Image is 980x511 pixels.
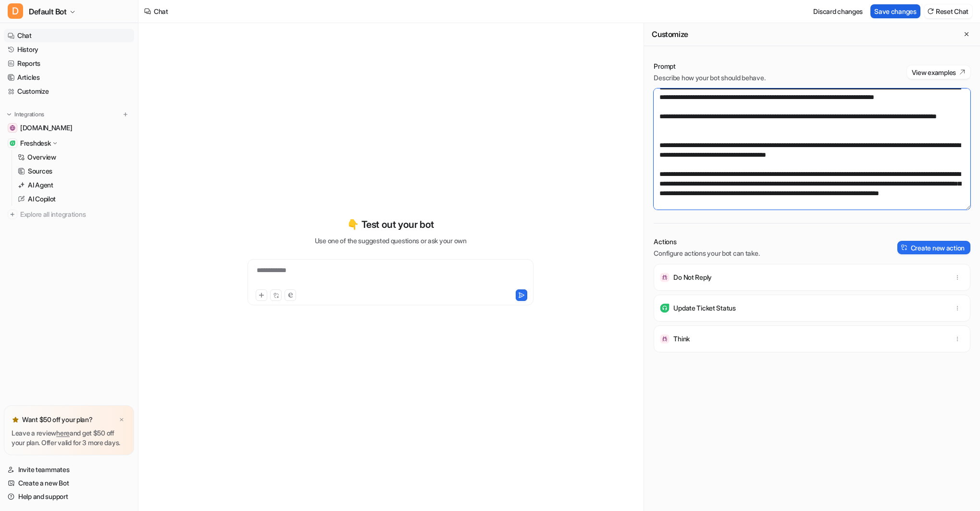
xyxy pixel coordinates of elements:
p: Prompt [654,62,765,71]
p: Use one of the suggested questions or ask your own [315,236,467,246]
a: Sources [14,164,134,178]
img: reset [927,8,934,15]
p: Sources [28,166,52,176]
img: expand menu [6,111,12,118]
p: AI Copilot [28,194,56,204]
button: View examples [907,65,970,79]
a: Customize [4,85,134,98]
p: Describe how your bot should behave. [654,73,765,83]
img: star [12,416,19,424]
p: Do Not Reply [673,273,712,282]
span: Default Bot [29,5,67,18]
p: Update Ticket Status [673,303,735,313]
img: Do Not Reply icon [660,273,670,282]
p: Leave a review and get $50 off your plan. Offer valid for 3 more days. [12,428,126,448]
a: here [56,429,70,437]
a: Explore all integrations [4,208,134,221]
button: Discard changes [809,4,867,18]
button: Close flyout [961,28,972,40]
span: [DOMAIN_NAME] [20,123,72,133]
a: Create a new Bot [4,476,134,490]
img: explore all integrations [8,210,17,219]
p: Overview [27,152,56,162]
a: History [4,43,134,56]
button: Save changes [870,4,920,18]
span: D [8,3,23,19]
p: 👇 Test out your bot [347,217,434,232]
a: AI Agent [14,178,134,192]
img: create-action-icon.svg [901,244,908,251]
a: Reports [4,57,134,70]
img: Think icon [660,334,670,344]
a: Chat [4,29,134,42]
p: Actions [654,237,759,247]
a: drivingtests.co.uk[DOMAIN_NAME] [4,121,134,135]
img: x [119,417,124,423]
p: Freshdesk [20,138,50,148]
a: Help and support [4,490,134,503]
p: Think [673,334,690,344]
a: Invite teammates [4,463,134,476]
p: Want $50 off your plan? [22,415,93,424]
img: Update Ticket Status icon [660,303,670,313]
p: Configure actions your bot can take. [654,249,759,258]
p: Integrations [14,111,44,118]
h2: Customize [652,29,688,39]
a: Articles [4,71,134,84]
button: Reset Chat [924,4,972,18]
img: menu_add.svg [122,111,129,118]
div: Chat [154,6,168,16]
img: drivingtests.co.uk [10,125,15,131]
button: Integrations [4,110,47,119]
span: Explore all integrations [20,207,130,222]
a: Overview [14,150,134,164]
button: Create new action [897,241,970,254]
p: AI Agent [28,180,53,190]
img: Freshdesk [10,140,15,146]
a: AI Copilot [14,192,134,206]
